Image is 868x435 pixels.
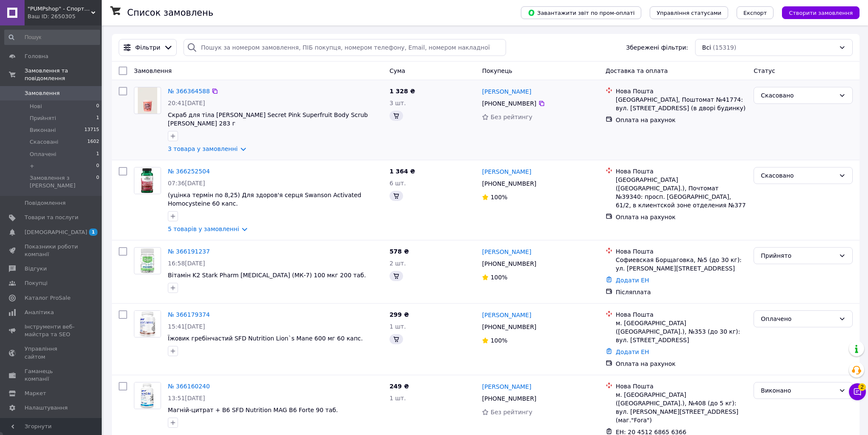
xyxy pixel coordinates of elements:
[754,67,775,74] span: Статус
[616,288,747,296] div: Післяплата
[168,112,368,127] a: Скраб для тіла [PERSON_NAME] Secret Pink Superfruit Body Scrub [PERSON_NAME] 283 г
[761,171,835,180] div: Скасовано
[168,145,238,152] a: 3 товара у замовленні
[482,382,531,391] a: [PERSON_NAME]
[616,349,649,355] a: Додати ЕН
[134,167,161,194] a: Фото товару
[96,151,99,158] span: 1
[87,138,99,146] span: 1602
[168,248,210,255] a: № 366191237
[168,335,363,342] a: Їжовик гребінчастий SFD Nutrition Lion`s Mane 600 мг 60 капс.
[25,199,66,207] span: Повідомлення
[28,5,91,13] span: "PUMPshop" - Спортивне харчування
[482,100,536,107] span: [PHONE_NUMBER]
[743,10,767,16] span: Експорт
[389,180,406,187] span: 6 шт.
[482,67,512,74] span: Покупець
[168,272,366,279] a: Вітамін K2 Stark Pharm [MEDICAL_DATA] (МК-7) 100 мкг 200 таб.
[389,383,409,390] span: 249 ₴
[96,114,99,122] span: 1
[140,248,156,274] img: Фото товару
[389,67,405,74] span: Cума
[482,311,531,319] a: [PERSON_NAME]
[761,386,835,395] div: Виконано
[606,67,668,74] span: Доставка та оплата
[134,382,161,409] a: Фото товару
[138,87,158,114] img: Фото товару
[30,174,96,190] span: Замовлення з [PERSON_NAME]
[134,247,161,274] a: Фото товару
[135,43,160,52] span: Фільтри
[616,167,747,176] div: Нова Пошта
[858,383,866,391] span: 2
[616,87,747,95] div: Нова Пошта
[134,311,161,337] img: Фото товару
[127,8,213,18] h1: Список замовлень
[389,100,406,106] span: 3 шт.
[849,383,866,400] button: Чат з покупцем2
[702,43,711,52] span: Всі
[84,126,99,134] span: 13715
[482,167,531,176] a: [PERSON_NAME]
[616,213,747,221] div: Оплата на рахунок
[761,251,835,260] div: Прийнято
[134,87,161,114] a: Фото товару
[713,44,736,51] span: (15319)
[737,6,774,19] button: Експорт
[25,229,87,236] span: [DEMOGRAPHIC_DATA]
[490,274,507,281] span: 100%
[25,323,78,338] span: Інструменти веб-майстра та SEO
[4,30,100,45] input: Пошук
[616,310,747,319] div: Нова Пошта
[482,323,536,330] span: [PHONE_NUMBER]
[30,103,42,110] span: Нові
[789,10,853,16] span: Створити замовлення
[25,345,78,360] span: Управління сайтом
[25,368,78,383] span: Гаманець компанії
[25,309,54,316] span: Аналітика
[96,162,99,170] span: 0
[168,88,210,95] a: № 366364588
[30,138,58,146] span: Скасовані
[616,116,747,124] div: Оплата на рахунок
[25,89,60,97] span: Замовлення
[490,114,532,120] span: Без рейтингу
[616,382,747,390] div: Нова Пошта
[616,95,747,112] div: [GEOGRAPHIC_DATA], Поштомат №41774: вул. [STREET_ADDRESS] (в дворі будинку)
[25,53,48,60] span: Головна
[782,6,860,19] button: Створити замовлення
[30,114,56,122] span: Прийняті
[89,229,97,236] span: 1
[96,174,99,190] span: 0
[168,311,210,318] a: № 366179374
[134,67,172,74] span: Замовлення
[773,9,860,16] a: Створити замовлення
[25,243,78,258] span: Показники роботи компанії
[389,260,406,267] span: 2 шт.
[25,67,102,82] span: Замовлення та повідомлення
[482,87,531,96] a: [PERSON_NAME]
[30,151,56,158] span: Оплачені
[657,10,721,16] span: Управління статусами
[616,277,649,284] a: Додати ЕН
[168,192,361,207] a: (уцінка термін по 8,25) Для здоров'я серця Swanson Activated Homocysteine 60 капс.
[168,323,205,330] span: 15:41[DATE]
[134,167,160,194] img: Фото товару
[616,256,747,273] div: Софиевская Борщаговка, №5 (до 30 кг): ул. [PERSON_NAME][STREET_ADDRESS]
[30,126,56,134] span: Виконані
[168,100,205,106] span: 20:41[DATE]
[389,323,406,330] span: 1 шт.
[30,162,34,170] span: +
[184,39,506,56] input: Пошук за номером замовлення, ПІБ покупця, номером телефону, Email, номером накладної
[389,395,406,402] span: 1 шт.
[482,395,536,402] span: [PHONE_NUMBER]
[96,103,99,110] span: 0
[389,88,415,95] span: 1 328 ₴
[616,319,747,344] div: м. [GEOGRAPHIC_DATA] ([GEOGRAPHIC_DATA].), №353 (до 30 кг): вул. [STREET_ADDRESS]
[482,260,536,267] span: [PHONE_NUMBER]
[28,13,102,20] div: Ваш ID: 2650305
[761,91,835,100] div: Скасовано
